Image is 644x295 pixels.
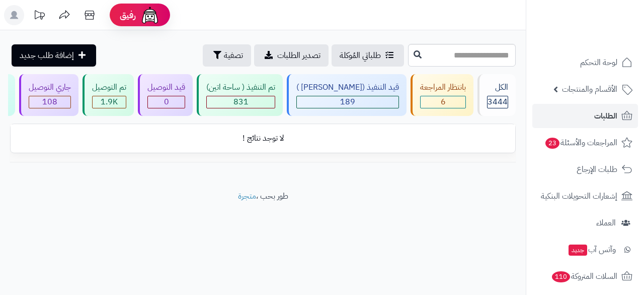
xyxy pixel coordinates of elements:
[29,82,71,93] div: جاري التوصيل
[340,96,355,108] span: 189
[92,82,126,93] div: تم التوصيل
[552,271,570,282] span: 110
[340,49,381,62] span: طلباتي المُوكلة
[233,96,249,108] span: 831
[532,184,638,208] a: إشعارات التحويلات البنكية
[488,96,508,108] span: 3444
[541,189,617,203] span: إشعارات التحويلات البنكية
[544,136,617,150] span: المراجعات والأسئلة
[42,96,57,108] span: 108
[93,96,126,108] div: 1878
[577,162,617,176] span: طلبات الإرجاع
[29,96,70,108] div: 108
[285,74,409,116] a: قيد التنفيذ ([PERSON_NAME] ) 189
[27,5,52,28] a: تحديثات المنصة
[596,216,616,230] span: العملاء
[421,96,465,108] div: 6
[164,96,169,108] span: 0
[441,96,446,108] span: 6
[297,96,398,108] div: 189
[11,125,515,152] td: لا توجد نتائج !
[120,9,136,21] span: رفيق
[545,138,559,149] span: 23
[80,74,136,116] a: تم التوصيل 1.9K
[420,82,466,93] div: بانتظار المراجعة
[277,49,320,62] span: تصدير الطلبات
[12,44,96,67] a: إضافة طلب جديد
[569,245,587,256] span: جديد
[532,131,638,155] a: المراجعات والأسئلة23
[562,82,617,96] span: الأقسام والمنتجات
[20,49,74,62] span: إضافة طلب جديد
[224,49,243,62] span: تصفية
[136,74,195,116] a: قيد التوصيل 0
[207,96,275,108] div: 831
[238,190,256,202] a: متجرة
[203,44,251,67] button: تصفية
[148,96,185,108] div: 0
[101,96,118,108] span: 1.9K
[532,157,638,182] a: طلبات الإرجاع
[532,104,638,128] a: الطلبات
[140,5,160,25] img: ai-face.png
[332,44,404,67] a: طلباتي المُوكلة
[487,82,508,93] div: الكل
[532,238,638,262] a: وآتس آبجديد
[580,55,617,70] span: لوحة التحكم
[594,109,617,123] span: الطلبات
[532,264,638,288] a: السلات المتروكة110
[532,211,638,235] a: العملاء
[551,269,617,283] span: السلات المتروكة
[147,82,185,93] div: قيد التوصيل
[475,74,518,116] a: الكل3444
[568,243,616,257] span: وآتس آب
[254,44,329,67] a: تصدير الطلبات
[206,82,275,93] div: تم التنفيذ ( ساحة اتين)
[195,74,285,116] a: تم التنفيذ ( ساحة اتين) 831
[409,74,475,116] a: بانتظار المراجعة 6
[17,74,80,116] a: جاري التوصيل 108
[532,50,638,75] a: لوحة التحكم
[296,82,399,93] div: قيد التنفيذ ([PERSON_NAME] )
